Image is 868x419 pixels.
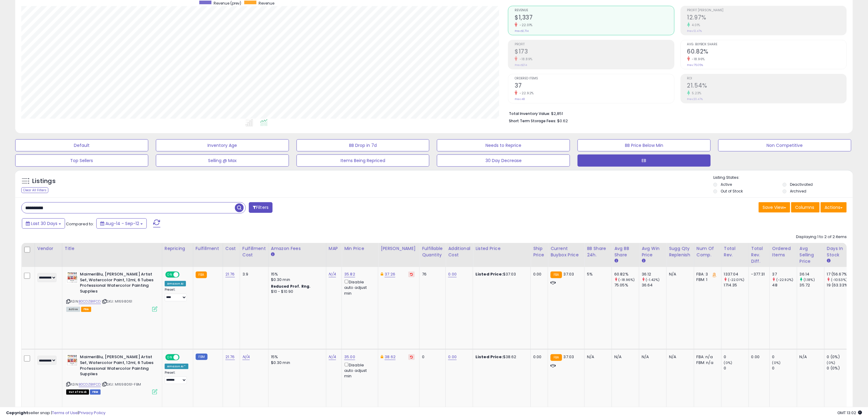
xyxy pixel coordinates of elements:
[800,245,822,265] div: Avg Selling Price
[242,354,250,360] a: N/A
[66,354,157,394] div: ASIN:
[618,277,635,282] small: (-18.96%)
[156,139,289,151] button: Inventory Age
[578,154,711,167] button: EB
[687,9,846,12] span: Profit [PERSON_NAME]
[827,354,852,360] div: 0 (0%)
[344,271,355,277] a: 35.82
[65,245,160,252] div: Title
[721,182,732,187] label: Active
[827,360,835,365] small: (0%)
[687,77,846,80] span: ROI
[165,281,186,286] div: Amazon AI
[687,48,846,56] h2: 60.82%
[759,202,790,213] button: Save View
[533,245,545,258] div: Ship Price
[517,91,534,95] small: -22.92%
[102,299,132,304] span: | SKU: M1698061
[795,204,814,210] span: Columns
[225,245,237,252] div: Cost
[751,272,765,277] div: -377.31
[724,282,749,288] div: 1714.35
[22,218,65,229] button: Last 30 Days
[642,354,662,360] div: N/A
[690,57,705,61] small: -18.96%
[614,258,618,264] small: Avg BB Share.
[790,189,806,194] label: Archived
[687,63,703,67] small: Prev: 75.05%
[718,139,851,151] button: Non Competitive
[21,187,48,193] div: Clear All Filters
[179,272,188,277] span: OFF
[804,277,815,282] small: (1.18%)
[271,245,324,252] div: Amazon Fees
[728,277,744,282] small: (-22.01%)
[80,354,154,378] b: MaimeriBlu, [PERSON_NAME] Artist Set, Watercolor Paint, 12ml, 6 Tubes Professional Watercolor Pai...
[690,91,702,95] small: 5.23%
[271,354,321,360] div: 15%
[724,245,746,258] div: Total Rev.
[724,365,749,371] div: 0
[827,272,852,277] div: 17 (56.67%)
[772,272,797,277] div: 37
[271,360,321,365] div: $0.30 min
[52,410,78,416] a: Terms of Use
[249,202,273,213] button: Filters
[6,410,105,416] div: seller snap | |
[448,245,470,258] div: Additional Cost
[297,154,430,167] button: Items Being Repriced
[509,111,550,116] b: Total Inventory Value:
[669,272,689,277] div: N/A
[551,354,562,361] small: FBA
[344,362,373,379] div: Disable auto adjust min
[515,48,674,56] h2: $173
[15,139,148,151] button: Default
[165,371,188,384] div: Preset:
[587,272,607,277] div: 5%
[557,118,568,124] span: $0.62
[697,354,717,360] div: FBA: n/a
[32,177,56,185] h5: Listings
[422,354,441,360] div: 0
[821,202,847,213] button: Actions
[831,277,847,282] small: (-10.53%)
[475,354,503,360] b: Listed Price:
[15,154,148,167] button: Top Sellers
[642,272,666,277] div: 36.12
[564,354,574,360] span: 37.03
[800,354,820,360] div: N/A
[687,14,846,22] h2: 12.97%
[385,354,396,360] a: 38.62
[772,282,797,288] div: 48
[669,245,691,258] div: Sugg Qty Replenish
[578,139,711,151] button: BB Price Below Min
[669,354,689,360] div: N/A
[31,220,57,227] span: Last 30 Days
[344,354,355,360] a: 35.00
[196,245,220,252] div: Fulfillment
[196,272,207,278] small: FBA
[697,277,717,282] div: FBM: 1
[79,382,101,387] a: B0CDZBXFCD
[800,282,824,288] div: 35.72
[242,272,264,277] div: 3.9
[448,271,457,277] a: 0.00
[687,29,702,33] small: Prev: 12.47%
[827,365,852,371] div: 0 (0%)
[271,289,321,294] div: $10 - $10.90
[517,23,533,27] small: -22.01%
[697,272,717,277] div: FBA: 3
[515,14,674,22] h2: $1,337
[79,299,101,304] a: B0CDZBXFCD
[772,360,781,365] small: (0%)
[81,307,91,312] span: FBA
[259,1,274,6] span: Revenue
[515,43,674,46] span: Profit
[422,272,441,277] div: 76
[381,245,417,252] div: [PERSON_NAME]
[751,354,765,360] div: 0.00
[724,360,732,365] small: (0%)
[697,245,719,258] div: Num of Comp.
[509,109,842,117] li: $2,851
[80,272,154,296] b: MaimeriBlu, [PERSON_NAME] Artist Set, Watercolor Paint, 12ml, 6 Tubes Professional Watercolor Pai...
